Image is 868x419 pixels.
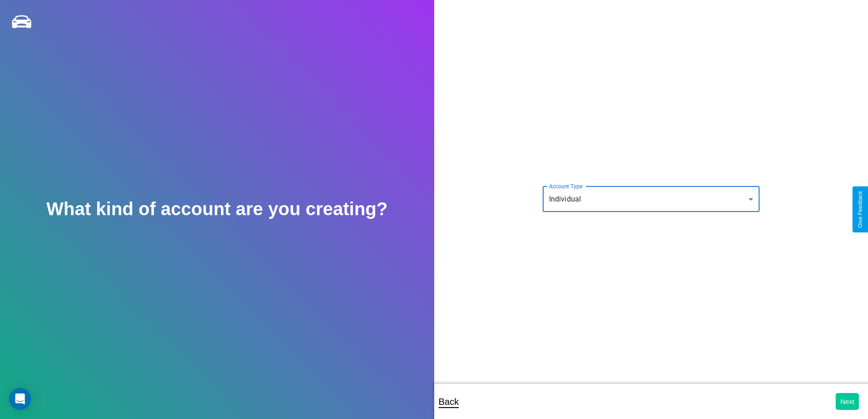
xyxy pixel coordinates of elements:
[836,393,859,410] button: Next
[439,393,459,410] p: Back
[857,191,863,228] div: Give Feedback
[9,388,31,410] div: Open Intercom Messenger
[543,186,760,212] div: Individual
[549,182,582,190] label: Account Type
[46,199,388,219] h2: What kind of account are you creating?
